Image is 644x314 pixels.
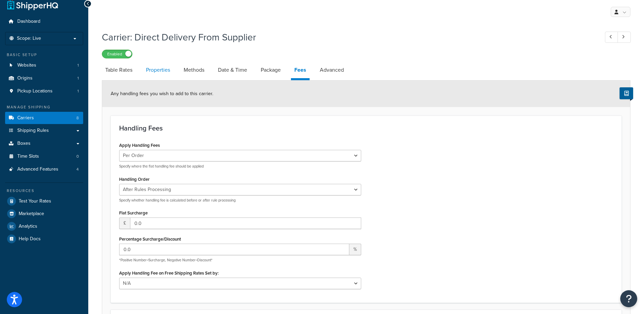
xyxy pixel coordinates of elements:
[19,198,51,204] span: Test Your Rates
[215,62,251,78] a: Date & Time
[76,167,79,172] span: 4
[119,258,361,263] p: *Positive Number=Surcharge, Negative Number=Discount*
[119,143,160,148] label: Apply Handling Fees
[143,62,173,78] a: Properties
[76,115,79,121] span: 8
[5,195,83,207] a: Test Your Rates
[119,217,130,229] span: £
[19,224,37,229] span: Analytics
[17,141,31,146] span: Boxes
[102,31,592,44] h1: Carrier: Direct Delivery From Supplier
[620,290,637,307] button: Open Resource Center
[5,59,83,72] a: Websites1
[17,154,39,159] span: Time Slots
[5,188,83,194] div: Resources
[77,88,79,94] span: 1
[119,198,361,203] p: Specify whether handling fee is calculated before or after rule processing
[618,32,631,43] a: Next Record
[17,88,53,94] span: Pickup Locations
[5,150,83,163] a: Time Slots0
[605,32,618,43] a: Previous Record
[111,90,213,97] span: Any handling fees you wish to add to this carrier.
[349,244,361,255] span: %
[5,52,83,58] div: Basic Setup
[5,233,83,245] a: Help Docs
[5,150,83,163] li: Time Slots
[119,271,219,276] label: Apply Handling Fee on Free Shipping Rates Set by:
[5,85,83,98] a: Pickup Locations1
[5,112,83,124] a: Carriers8
[5,72,83,85] li: Origins
[76,154,79,159] span: 0
[5,220,83,232] a: Analytics
[77,75,79,81] span: 1
[5,163,83,176] a: Advanced Features4
[5,72,83,85] a: Origins1
[17,128,49,134] span: Shipping Rules
[119,210,148,215] label: Flat Surcharge
[5,59,83,72] li: Websites
[5,208,83,220] a: Marketplace
[316,62,347,78] a: Advanced
[19,236,41,242] span: Help Docs
[5,163,83,176] li: Advanced Features
[119,177,150,182] label: Handling Order
[119,237,181,242] label: Percentage Surcharge/Discount
[77,63,79,68] span: 1
[17,167,58,172] span: Advanced Features
[5,15,83,28] a: Dashboard
[17,63,36,68] span: Websites
[5,124,83,137] a: Shipping Rules
[102,62,136,78] a: Table Rates
[102,50,132,58] label: Enabled
[257,62,284,78] a: Package
[180,62,208,78] a: Methods
[17,36,41,41] span: Scope: Live
[17,19,40,24] span: Dashboard
[119,164,361,169] p: Specify where the flat handling fee should be applied
[291,62,310,80] a: Fees
[17,115,34,121] span: Carriers
[5,112,83,124] li: Carriers
[17,75,33,81] span: Origins
[119,124,613,132] h3: Handling Fees
[5,104,83,110] div: Manage Shipping
[5,137,83,150] a: Boxes
[5,85,83,98] li: Pickup Locations
[620,87,633,99] button: Show Help Docs
[19,211,44,217] span: Marketplace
